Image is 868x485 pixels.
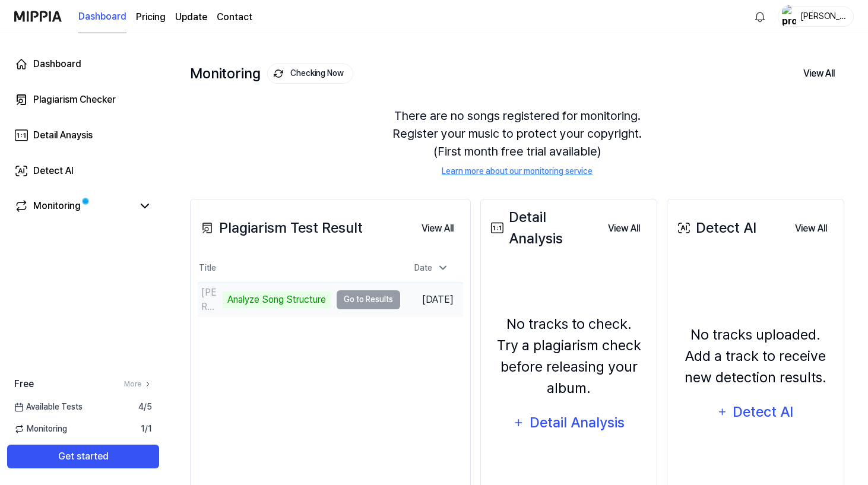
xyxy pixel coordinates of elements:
[14,377,34,391] span: Free
[782,5,796,28] img: profile
[14,199,133,213] a: Monitoring
[598,217,650,240] button: View All
[785,217,837,240] button: View All
[400,283,463,316] td: [DATE]
[14,401,83,413] span: Available Tests
[223,291,331,308] div: Analyze Song Structure
[709,398,802,426] button: Detect AI
[7,121,159,150] a: Detail Anaysis
[488,313,650,399] div: No tracks to check. Try a plagiarism check before releasing your album.
[794,61,844,86] button: View All
[33,57,81,71] div: Dashboard
[33,199,81,213] div: Monitoring
[505,408,632,437] button: Detail Analysis
[141,423,152,435] span: 1 / 1
[410,258,454,278] div: Date
[124,379,152,389] a: More
[7,157,159,185] a: Detect AI
[674,217,756,239] div: Detect AI
[778,7,854,27] button: profile[PERSON_NAME]
[198,217,363,239] div: Plagiarism Test Result
[674,324,837,388] div: No tracks uploaded. Add a track to receive new detection results.
[267,64,353,84] button: Checking Now
[528,411,625,434] div: Detail Analysis
[800,9,846,23] div: [PERSON_NAME]
[175,10,207,24] a: Update
[217,10,252,24] a: Contact
[201,286,220,314] div: [PERSON_NAME] [PERSON_NAME]？
[33,128,93,142] div: Detail Anaysis
[731,401,795,423] div: Detect AI
[7,445,159,468] button: Get started
[78,1,126,33] a: Dashboard
[136,10,166,24] a: Pricing
[412,217,463,240] button: View All
[138,401,152,413] span: 4 / 5
[33,164,74,178] div: Detect AI
[7,50,159,78] a: Dashboard
[753,9,767,24] img: 알림
[14,423,67,435] span: Monitoring
[190,64,353,84] div: Monitoring
[198,254,400,283] th: Title
[488,207,599,249] div: Detail Analysis
[190,93,844,192] div: There are no songs registered for monitoring. Register your music to protect your copyright. (Fir...
[442,165,593,177] a: Learn more about our monitoring service
[274,69,283,78] img: monitoring Icon
[33,93,116,107] div: Plagiarism Checker
[7,85,159,114] a: Plagiarism Checker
